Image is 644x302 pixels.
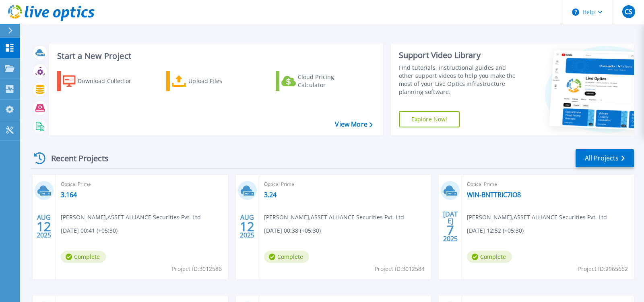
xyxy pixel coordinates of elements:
span: [PERSON_NAME] , ASSET ALLIANCE Securities Pvt. Ltd [61,213,201,222]
div: [DATE] 2025 [443,212,458,241]
div: Find tutorials, instructional guides and other support videos to help you make the most of your L... [399,64,521,96]
h3: Start a New Project [57,52,372,60]
a: Download Collector [57,71,147,91]
span: Project ID: 3012586 [172,265,222,273]
span: [DATE] 12:52 (+05:30) [467,226,524,235]
div: Support Video Library [399,50,521,60]
span: Optical Prime [264,180,426,189]
span: Complete [467,251,512,263]
span: Project ID: 2965662 [578,265,628,273]
span: 12 [37,223,51,230]
span: [PERSON_NAME] , ASSET ALLIANCE Securities Pvt. Ltd [264,213,404,222]
span: [DATE] 00:41 (+05:30) [61,226,118,235]
a: 3.164 [61,191,77,199]
div: Cloud Pricing Calculator [298,73,362,89]
div: AUG 2025 [239,212,255,241]
a: 3.24 [264,191,277,199]
span: Optical Prime [467,180,629,189]
span: CS [625,8,632,15]
div: Recent Projects [31,148,120,168]
span: Complete [264,251,309,263]
a: Explore Now! [399,111,460,127]
a: View More [335,121,372,128]
div: Upload Files [188,73,253,89]
div: AUG 2025 [36,212,52,241]
span: 7 [447,227,454,233]
a: Upload Files [166,71,256,91]
a: Cloud Pricing Calculator [276,71,365,91]
div: Download Collector [78,73,142,89]
span: [PERSON_NAME] , ASSET ALLIANCE Securities Pvt. Ltd [467,213,607,222]
span: Optical Prime [61,180,223,189]
a: All Projects [576,149,634,167]
span: 12 [240,223,254,230]
a: WIN-BNTTRIC7IO8 [467,191,521,199]
span: Complete [61,251,106,263]
span: [DATE] 00:38 (+05:30) [264,226,321,235]
span: Project ID: 3012584 [375,265,425,273]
